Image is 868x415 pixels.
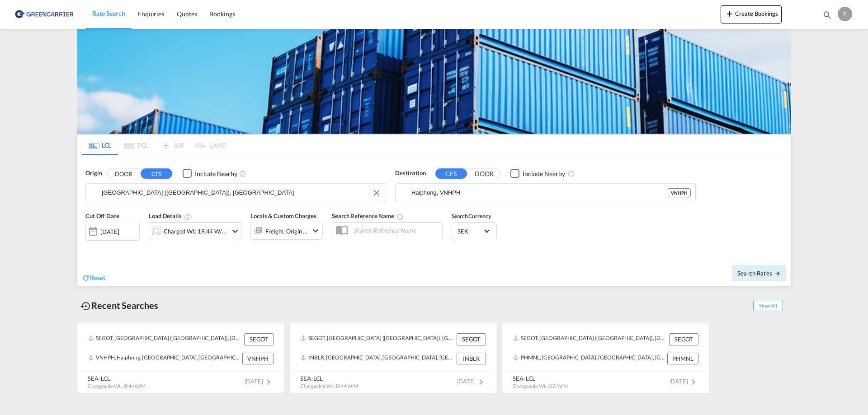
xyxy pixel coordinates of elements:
[250,222,323,240] div: Freight Origin Destinationicon-chevron-down
[838,7,852,21] div: E
[411,186,668,200] input: Search by Port
[732,265,786,281] button: Search Ratesicon-arrow-right
[502,322,710,393] recent-search-card: SEGOT, [GEOGRAPHIC_DATA] ([GEOGRAPHIC_DATA]), [GEOGRAPHIC_DATA], [GEOGRAPHIC_DATA], [GEOGRAPHIC_D...
[513,353,665,364] div: PHMNL, Manila, Philippines, South East Asia, Asia Pacific
[141,168,172,179] button: CFS
[82,135,118,155] md-tab-item: LCL
[265,225,308,238] div: Freight Origin Destination
[513,333,667,345] div: SEGOT, Gothenburg (Goteborg), Sweden, Northern Europe, Europe
[85,169,102,178] span: Origin
[568,170,575,177] md-icon: Unchecked: Ignores neighbouring ports when fetching rates.Checked : Includes neighbouring ports w...
[774,270,781,277] md-icon: icon-arrow-right
[332,212,404,219] span: Search Reference Name
[85,212,119,219] span: Cut Off Date
[82,135,226,155] md-pagination-wrapper: Use the left and right arrow keys to navigate between tabs
[242,353,274,364] div: VNHPH
[88,383,146,389] span: Chargeable Wt. 19.44 W/M
[149,222,241,240] div: Charged Wt: 19.44 W/Micon-chevron-down
[688,377,699,387] md-icon: icon-chevron-right
[14,4,75,24] img: 609dfd708afe11efa14177256b0082fb.png
[88,353,240,364] div: VNHPH, Haiphong, Viet Nam, South East Asia, Asia Pacific
[77,322,285,393] recent-search-card: SEGOT, [GEOGRAPHIC_DATA] ([GEOGRAPHIC_DATA]), [GEOGRAPHIC_DATA], [GEOGRAPHIC_DATA], [GEOGRAPHIC_D...
[310,225,321,236] md-icon: icon-chevron-down
[670,378,699,385] span: [DATE]
[209,10,235,18] span: Bookings
[395,169,426,178] span: Destination
[669,333,698,345] div: SEGOT
[724,8,735,19] md-icon: icon-plus 400-fg
[301,353,454,364] div: INBLR, Bangalore, India, Indian Subcontinent, Asia Pacific
[289,322,497,393] recent-search-card: SEGOT, [GEOGRAPHIC_DATA] ([GEOGRAPHIC_DATA]), [GEOGRAPHIC_DATA], [GEOGRAPHIC_DATA], [GEOGRAPHIC_D...
[77,155,791,286] div: Origin DOOR CFS Checkbox No InkUnchecked: Ignores neighbouring ports when fetching rates.Checked ...
[102,186,381,200] input: Search by Port
[468,168,500,179] button: DOOR
[396,213,404,220] md-icon: Your search will be saved by the below given name
[721,5,782,23] button: icon-plus 400-fgCreate Bookings
[513,383,568,389] span: Chargeable Wt. 1.00 W/M
[77,295,162,316] div: Recent Searches
[184,213,191,220] md-icon: Chargeable Weight
[239,170,246,177] md-icon: Unchecked: Ignores neighbouring ports when fetching rates.Checked : Includes neighbouring ports w...
[195,169,237,178] div: Include Nearby
[100,228,119,236] div: [DATE]
[177,10,197,18] span: Quotes
[370,186,383,200] button: Clear Input
[263,377,274,387] md-icon: icon-chevron-right
[513,374,568,382] div: SEA-LCL
[245,378,274,385] span: [DATE]
[668,188,691,197] div: VNHPH
[138,10,164,18] span: Enquiries
[753,300,783,311] span: Show All
[737,270,781,277] span: Search Rates
[458,227,483,235] span: SEK
[300,374,358,382] div: SEA-LCL
[476,377,486,387] md-icon: icon-chevron-right
[80,301,91,312] md-icon: icon-backup-restore
[85,222,140,241] div: [DATE]
[88,374,146,382] div: SEA-LCL
[457,224,492,238] md-select: Select Currency: kr SEKSweden Krona
[92,9,125,17] span: Rate Search
[82,274,90,282] md-icon: icon-refresh
[435,168,467,179] button: CFS
[149,212,191,219] span: Load Details
[108,168,139,179] button: DOOR
[90,274,105,281] span: Reset
[457,353,486,364] div: INBLR
[523,169,565,178] div: Include Nearby
[244,333,274,345] div: SEGOT
[183,169,237,178] md-checkbox: Checkbox No Ink
[300,383,358,389] span: Chargeable Wt. 19.44 W/M
[164,225,227,238] div: Charged Wt: 19.44 W/M
[77,29,791,134] img: GreenCarrierFCL_LCL.png
[349,224,442,237] input: Search Reference Name
[230,226,241,237] md-icon: icon-chevron-down
[250,212,316,219] span: Locals & Custom Charges
[457,378,486,385] span: [DATE]
[822,10,832,20] md-icon: icon-magnify
[510,169,565,178] md-checkbox: Checkbox No Ink
[88,333,242,345] div: SEGOT, Gothenburg (Goteborg), Sweden, Northern Europe, Europe
[667,353,698,364] div: PHMNL
[457,333,486,345] div: SEGOT
[82,273,105,283] div: icon-refreshReset
[301,333,454,345] div: SEGOT, Gothenburg (Goteborg), Sweden, Northern Europe, Europe
[85,240,92,252] md-datepicker: Select
[396,184,695,202] md-input-container: Haiphong, VNHPH
[86,184,386,202] md-input-container: Gothenburg (Goteborg), SEGOT
[822,10,832,23] div: icon-magnify
[452,213,491,219] span: Search Currency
